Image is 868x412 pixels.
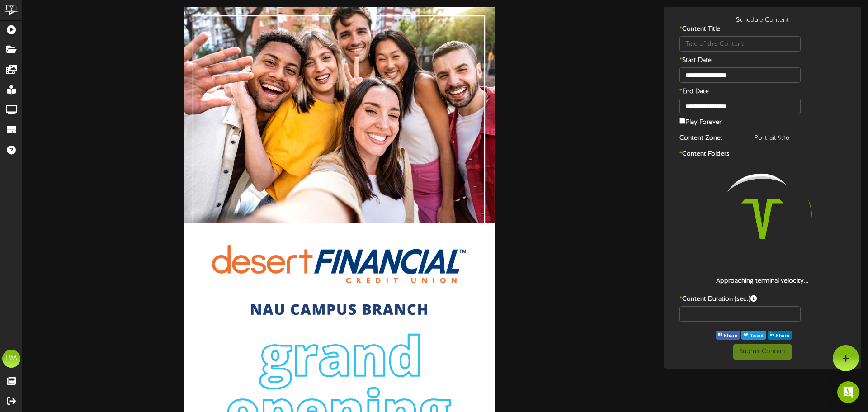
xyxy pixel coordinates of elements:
[673,56,793,65] label: Start Date
[722,331,740,341] span: Share
[774,331,791,341] span: Share
[673,134,748,143] label: Content Zone:
[679,116,722,127] label: Play Forever
[716,331,740,340] button: Share
[679,36,801,52] input: Title of this Content
[733,344,792,360] button: Submit Content
[666,16,859,25] div: Schedule Content
[2,350,20,368] div: PM
[837,381,859,403] div: Open Intercom Messenger
[748,331,765,341] span: Tweet
[679,118,685,124] input: Play Forever
[716,278,809,284] strong: Approaching terminal velocity...
[768,331,792,340] button: Share
[747,134,852,143] div: Portrait 9:16
[704,161,820,277] img: loading-spinner-2.png
[673,150,853,159] label: Content Folders
[741,331,766,340] button: Tweet
[673,295,853,304] label: Content Duration (sec.)
[673,25,793,34] label: Content Title
[673,87,793,96] label: End Date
